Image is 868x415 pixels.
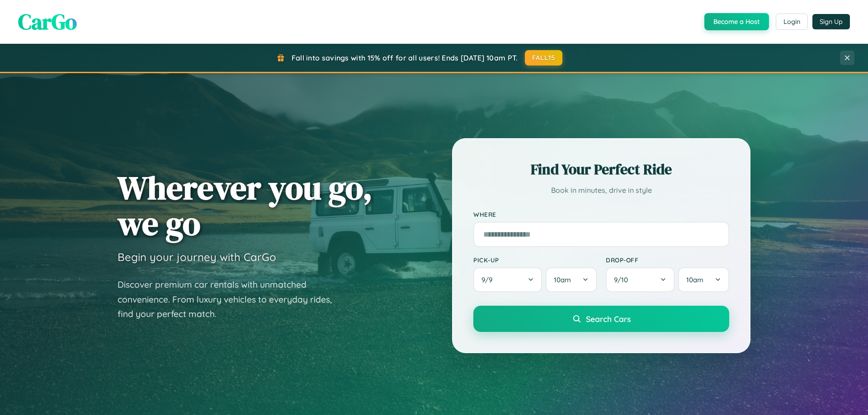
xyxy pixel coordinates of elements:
[118,250,276,264] h3: Begin your journey with CarGo
[614,275,632,284] span: 9 / 10
[118,170,373,241] h1: Wherever you go, we go
[776,14,808,30] button: Login
[473,159,729,179] h2: Find Your Perfect Ride
[473,184,729,197] p: Book in minutes, drive in style
[606,256,729,264] label: Drop-off
[473,306,729,332] button: Search Cars
[18,7,77,37] span: CarGo
[473,267,542,292] button: 9/9
[704,13,769,30] button: Become a Host
[554,275,571,284] span: 10am
[118,277,344,322] p: Discover premium car rentals with unmatched convenience. From luxury vehicles to everyday rides, ...
[481,275,497,284] span: 9 / 9
[292,53,518,62] span: Fall into savings with 15% off for all users! Ends [DATE] 10am PT.
[678,267,729,292] button: 10am
[473,256,597,264] label: Pick-up
[586,314,631,324] span: Search Cars
[812,14,850,29] button: Sign Up
[473,210,729,218] label: Where
[546,267,597,292] button: 10am
[686,275,703,284] span: 10am
[606,267,675,292] button: 9/10
[525,50,563,65] button: FALL15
